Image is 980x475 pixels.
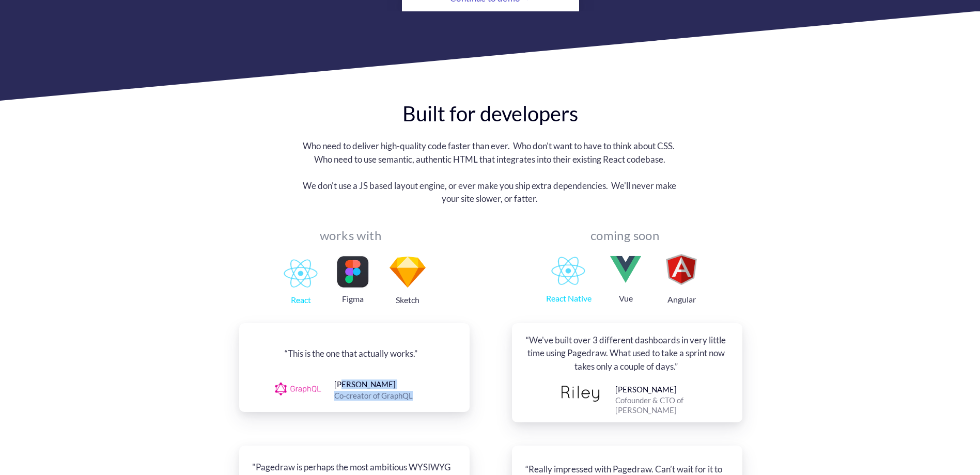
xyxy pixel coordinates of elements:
img: image.png [390,257,426,288]
div: [PERSON_NAME] [615,385,685,394]
div: “We've built over 3 different dashboards in very little time using Pagedraw. What used to take a ... [522,334,729,373]
div: Sketch [387,295,428,305]
div: React [280,295,321,305]
img: image.png [335,254,371,290]
div: Built for developers [367,101,613,126]
div: Angular [661,295,702,304]
div: We don't use a JS based layout engine, or ever make you ship extra dependencies. We'll never make... [298,179,682,205]
div: Cofounder & CTO of [PERSON_NAME] [615,395,711,415]
div: React Native [539,294,598,303]
div: “This is the one that actually works.” [250,347,453,360]
img: 1786119702726483-1511943211646-D4982605-43E9-48EC-9604-858B5CF597D3.png [284,259,318,288]
div: Co-creator of GraphQL [334,391,427,401]
div: Vue [605,294,646,303]
img: image.png [610,254,641,285]
div: coming soon [583,232,666,239]
img: image.png [666,254,697,285]
div: Figma [333,294,373,304]
div: [PERSON_NAME] [334,379,400,389]
img: 1786119702726483-1511943211646-D4982605-43E9-48EC-9604-858B5CF597D3.png [551,257,585,285]
img: image.png [555,385,605,402]
div: Who need to deliver high-quality code faster than ever. Who don't want to have to think about CSS... [298,139,682,166]
img: image.png [272,380,324,398]
div: works with [314,232,387,239]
